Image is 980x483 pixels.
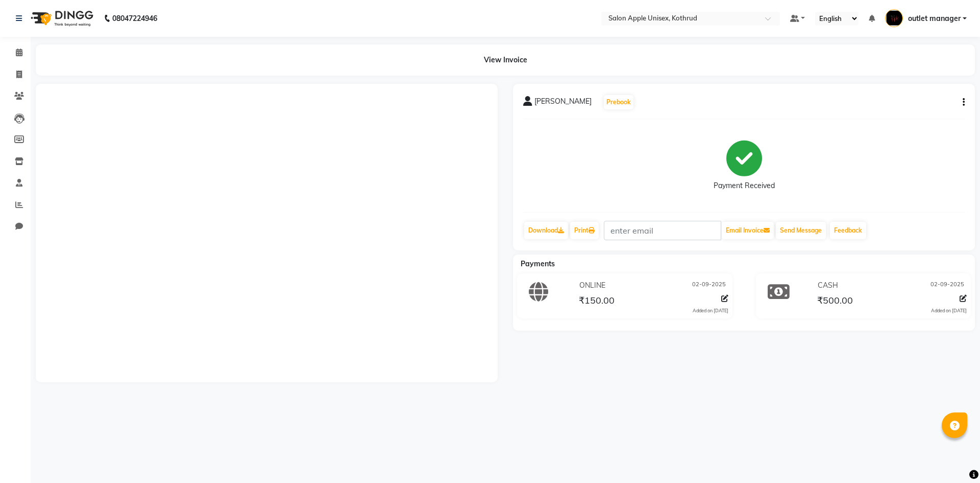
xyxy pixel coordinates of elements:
div: Added on [DATE] [931,307,967,314]
div: Payment Received [714,180,775,191]
span: [PERSON_NAME] [534,96,592,110]
img: outlet manager [885,9,903,27]
button: Prebook [604,95,633,109]
span: 02-09-2025 [692,280,726,291]
a: Feedback [830,222,866,239]
span: ₹500.00 [817,294,853,309]
iframe: chat widget [937,442,970,473]
span: Payments [521,259,555,268]
img: logo [26,4,96,33]
div: Added on [DATE] [693,307,728,314]
input: enter email [604,221,721,240]
a: Print [570,222,599,239]
b: 08047224946 [112,4,157,33]
button: Email Invoice [722,222,774,239]
span: CASH [818,280,838,291]
span: ₹150.00 [579,294,615,309]
span: outlet manager [908,13,961,24]
span: ONLINE [579,280,605,291]
span: 02-09-2025 [930,280,964,291]
a: Download [524,222,568,239]
div: View Invoice [36,44,975,76]
button: Send Message [776,222,826,239]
